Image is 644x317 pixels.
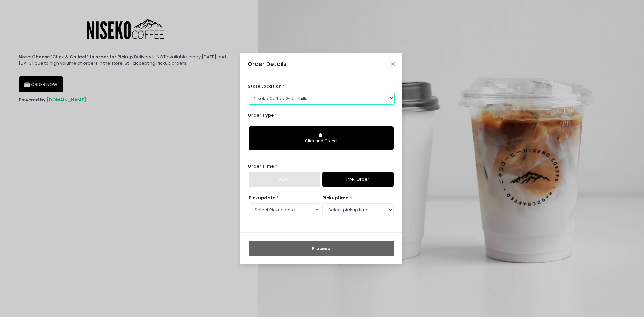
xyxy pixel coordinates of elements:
[322,172,394,187] a: Pre-Order
[249,241,394,257] button: Proceed
[249,126,394,150] button: Click and Collect
[248,83,282,89] span: store location
[248,112,274,118] span: Order Type
[253,138,389,144] div: Click and Collect
[249,195,275,201] span: Pickup date
[248,60,287,68] div: Order Details
[322,195,348,201] span: pickup time
[391,62,395,66] button: Close
[248,163,274,169] span: Order Time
